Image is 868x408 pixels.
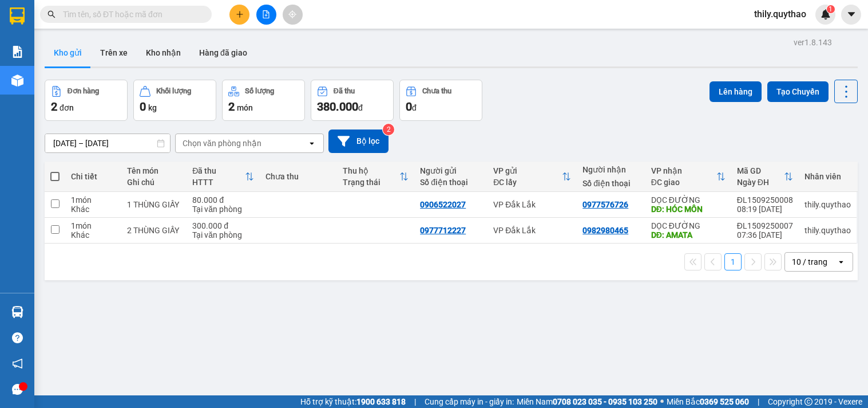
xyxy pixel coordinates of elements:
button: Chưa thu0đ [399,80,482,121]
div: Chưa thu [422,87,451,95]
img: icon-new-feature [821,9,831,19]
div: ver 1.8.143 [794,36,832,49]
div: Đã thu [192,166,245,175]
button: caret-down [841,5,861,25]
div: 0906522027 [420,200,466,209]
th: Toggle SortBy [731,162,799,192]
span: 380.000 [317,100,358,113]
button: Số lượng2món [222,80,305,121]
div: DỌC ĐƯỜNG [651,221,726,230]
button: Trên xe [91,39,137,66]
span: ⚪️ [660,399,664,404]
div: Chi tiết [71,172,116,181]
div: ĐL1509250007 [737,221,793,230]
strong: 1900 633 818 [356,397,406,406]
span: 1 [829,5,833,13]
span: Miền Bắc [667,395,749,408]
div: Chưa thu [265,172,331,181]
button: Bộ lọc [328,130,389,153]
div: 1 món [71,221,116,230]
svg: open [837,257,846,266]
div: Tại văn phòng [192,230,254,240]
strong: 0708 023 035 - 0935 103 250 [553,397,657,406]
img: logo-vxr [10,7,25,25]
div: Tên món [127,166,181,175]
div: Nhân viên [804,172,851,181]
span: | [414,395,416,408]
div: 0982980465 [582,226,628,235]
span: question-circle [12,332,23,343]
div: Số điện thoại [420,178,482,187]
span: 0 [406,100,412,113]
div: 80.000 đ [192,195,254,205]
button: aim [283,5,303,25]
span: 0 [140,100,146,113]
div: Đã thu [334,87,355,95]
span: 2 [228,100,235,113]
img: warehouse-icon [11,74,23,87]
span: kg [148,103,157,112]
span: Miền Nam [517,395,657,408]
input: Tìm tên, số ĐT hoặc mã đơn [63,8,198,21]
button: Khối lượng0kg [133,80,216,121]
div: Chọn văn phòng nhận [183,138,261,149]
span: caret-down [846,9,857,19]
div: thily.quythao [804,226,851,235]
th: Toggle SortBy [487,162,577,192]
div: Thu hộ [343,166,399,175]
div: 2 THÙNG GIẤY [127,226,181,235]
div: Mã GD [737,166,784,175]
strong: 0369 525 060 [700,397,749,406]
div: VP Đắk Lắk [493,226,571,235]
th: Toggle SortBy [187,162,260,192]
span: 2 [51,100,57,113]
span: file-add [262,10,270,18]
span: Cung cấp máy in - giấy in: [425,395,514,408]
div: VP Đắk Lắk [493,200,571,209]
div: Khác [71,230,116,240]
button: Đã thu380.000đ [311,80,394,121]
div: 07:36 [DATE] [737,230,793,240]
div: DĐ: AMATA [651,230,726,240]
sup: 2 [383,124,394,135]
div: Số lượng [245,87,274,95]
button: 1 [724,253,742,270]
button: Lên hàng [710,81,762,102]
span: thily.quythao [745,7,815,21]
button: file-add [256,5,276,25]
div: Trạng thái [343,178,399,187]
div: DĐ: HÓC MÔN [651,205,726,214]
button: Kho nhận [137,39,190,66]
div: 300.000 đ [192,221,254,230]
img: warehouse-icon [11,306,23,318]
span: Hỗ trợ kỹ thuật: [300,395,406,408]
span: | [758,395,759,408]
div: 10 / trang [792,256,827,268]
div: HTTT [192,178,245,187]
div: Tại văn phòng [192,205,254,214]
span: đ [358,103,363,112]
svg: open [307,139,316,148]
button: Đơn hàng2đơn [45,80,128,121]
div: 0977712227 [420,226,466,235]
div: ĐC lấy [493,178,562,187]
span: plus [236,10,244,18]
div: Người nhận [582,165,640,174]
span: món [237,103,253,112]
div: 0977576726 [582,200,628,209]
div: thily.quythao [804,200,851,209]
div: Ngày ĐH [737,178,784,187]
div: Khối lượng [156,87,191,95]
div: ĐL1509250008 [737,195,793,205]
div: 1 món [71,195,116,205]
button: Hàng đã giao [190,39,256,66]
div: ĐC giao [651,178,716,187]
div: 1 THÙNG GIẤY [127,200,181,209]
span: copyright [804,398,812,406]
span: search [47,10,56,18]
button: Tạo Chuyến [767,81,829,102]
div: VP gửi [493,166,562,175]
button: plus [229,5,249,25]
div: Đơn hàng [68,87,99,95]
input: Select a date range. [45,134,170,152]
